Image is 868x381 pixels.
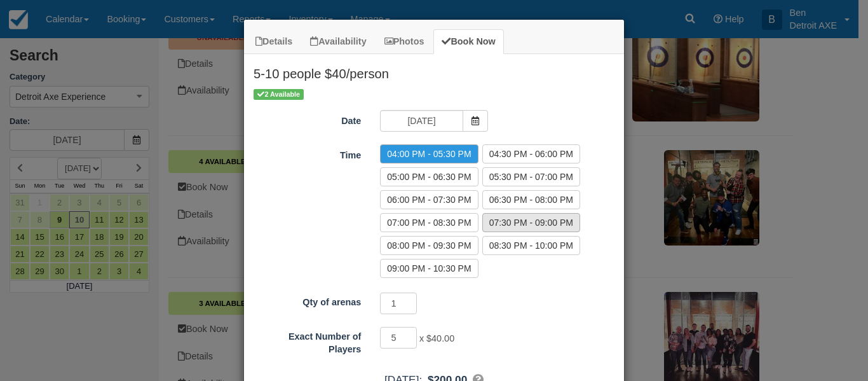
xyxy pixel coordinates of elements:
label: Exact Number of Players [244,326,370,356]
label: Qty of arenas [244,291,370,309]
input: Exact Number of Players [380,327,417,349]
label: 06:30 PM - 08:00 PM [482,190,580,209]
a: Details [247,29,301,54]
label: 04:30 PM - 06:00 PM [482,144,580,163]
h2: 5-10 people $40/person [244,54,624,87]
span: x $40.00 [419,333,454,343]
a: Book Now [433,29,503,54]
label: 06:00 PM - 07:30 PM [380,190,478,209]
label: 07:00 PM - 08:30 PM [380,213,478,232]
input: Qty of arenas [380,293,417,314]
label: 05:00 PM - 06:30 PM [380,167,478,186]
a: Photos [376,29,433,54]
label: 08:30 PM - 10:00 PM [482,236,580,255]
label: 04:00 PM - 05:30 PM [380,144,478,163]
label: 09:00 PM - 10:30 PM [380,259,478,278]
label: Date [244,110,370,128]
label: 08:00 PM - 09:30 PM [380,236,478,255]
label: Time [244,144,370,162]
span: 2 Available [254,89,304,100]
label: 05:30 PM - 07:00 PM [482,167,580,186]
label: 07:30 PM - 09:00 PM [482,213,580,232]
a: Availability [302,29,374,54]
